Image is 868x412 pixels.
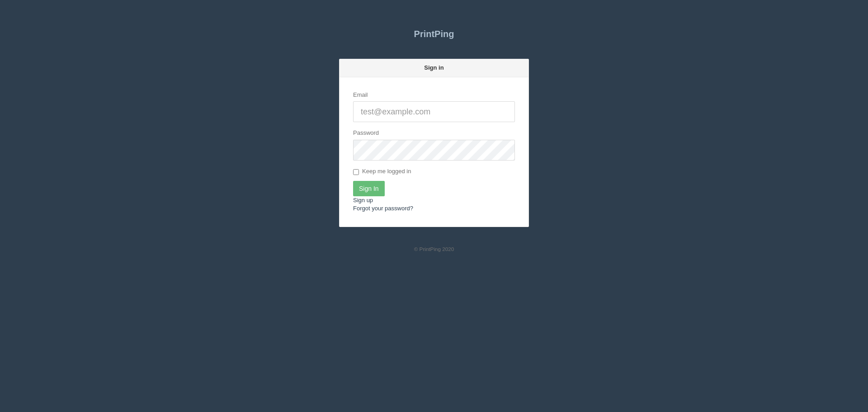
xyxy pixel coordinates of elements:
label: Password [353,129,379,137]
strong: Sign in [424,64,443,71]
label: Keep me logged in [353,167,411,176]
input: Keep me logged in [353,169,359,175]
small: © PrintPing 2020 [414,246,454,252]
a: Forgot your password? [353,205,413,212]
input: test@example.com [353,101,515,122]
label: Email [353,91,368,99]
a: Sign up [353,197,373,204]
a: PrintPing [339,23,529,45]
input: Sign In [353,181,385,196]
